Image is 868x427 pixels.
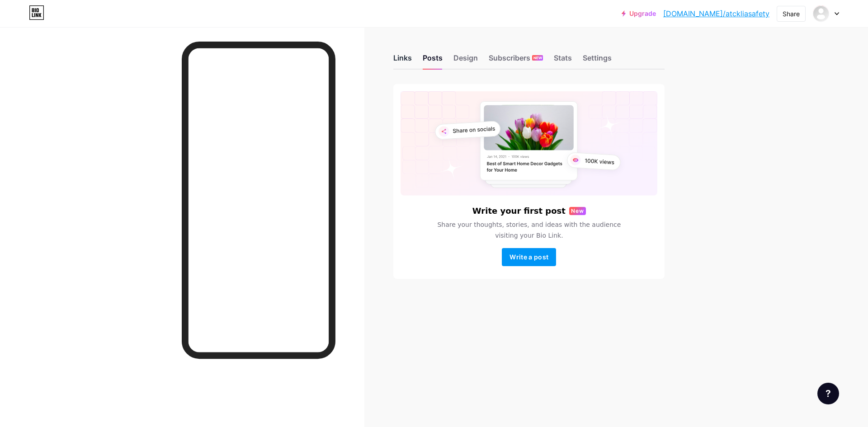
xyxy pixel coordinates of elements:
[663,8,769,19] a: [DOMAIN_NAME]/atckliasafety
[453,52,478,69] div: Design
[502,248,556,266] button: Write a post
[472,206,566,216] h6: Write your first post
[554,52,572,69] div: Stats
[783,9,800,19] div: Share
[571,207,584,215] span: New
[812,5,830,22] img: SAG KLIA
[583,52,612,69] div: Settings
[426,219,632,241] span: Share your thoughts, stories, and ideas with the audience visiting your Bio Link.
[489,52,543,69] div: Subscribers
[423,52,443,69] div: Posts
[533,55,542,61] span: NEW
[509,253,548,261] span: Write a post
[393,52,412,69] div: Links
[622,10,656,17] a: Upgrade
